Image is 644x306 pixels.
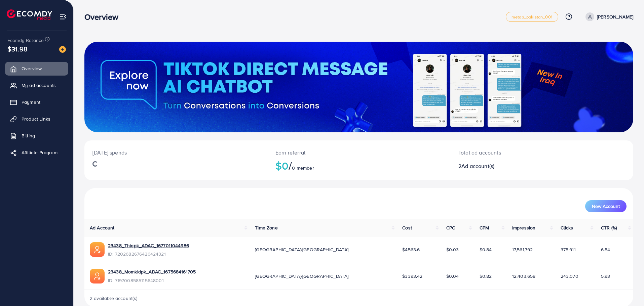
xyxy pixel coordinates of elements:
[402,246,420,253] span: $4563.6
[59,46,66,53] img: image
[289,158,292,173] span: /
[446,246,459,253] span: $0.03
[561,273,578,279] span: 243,070
[402,224,412,231] span: Cost
[512,15,553,19] span: metap_pakistan_001
[592,204,620,209] span: New Account
[601,224,617,231] span: CTR (%)
[275,148,442,157] p: Earn referral
[480,224,489,231] span: CPM
[92,148,259,157] p: [DATE] spends
[59,13,67,20] img: menu
[601,273,610,279] span: 5.93
[90,295,138,302] span: 2 available account(s)
[446,273,459,279] span: $0.04
[402,273,422,279] span: $3393.42
[561,246,576,253] span: 375,911
[561,224,573,231] span: Clicks
[5,112,68,126] a: Product Links
[84,12,124,22] h3: Overview
[255,224,277,231] span: Time Zone
[512,246,533,253] span: 17,561,792
[458,163,579,169] h2: 2
[22,99,40,105] span: Payment
[5,146,68,159] a: Affiliate Program
[7,37,44,44] span: Ecomdy Balance
[585,200,627,212] button: New Account
[583,12,633,21] a: [PERSON_NAME]
[506,12,558,22] a: metap_pakistan_001
[7,9,52,20] img: logo
[22,149,58,156] span: Affiliate Program
[275,159,442,172] h2: $0
[255,246,348,253] span: [GEOGRAPHIC_DATA]/[GEOGRAPHIC_DATA]
[22,116,50,122] span: Product Links
[461,162,494,170] span: Ad account(s)
[480,246,492,253] span: $0.84
[446,224,455,231] span: CPC
[22,82,56,89] span: My ad accounts
[480,273,492,279] span: $0.82
[108,242,189,249] a: 23438_Thiapk_ADAC_1677011044986
[292,165,314,171] span: 0 member
[601,246,610,253] span: 6.54
[108,251,189,257] span: ID: 7202682676426424321
[90,224,115,231] span: Ad Account
[5,62,68,75] a: Overview
[22,65,42,72] span: Overview
[108,277,196,284] span: ID: 7197008585115648001
[255,273,348,279] span: [GEOGRAPHIC_DATA]/[GEOGRAPHIC_DATA]
[7,44,28,54] span: $31.98
[90,269,105,283] img: ic-ads-acc.e4c84228.svg
[512,224,536,231] span: Impression
[108,268,196,275] a: 23438_Momkidpk_ADAC_1675684161705
[5,129,68,142] a: Billing
[458,148,579,157] p: Total ad accounts
[512,273,536,279] span: 12,403,658
[5,95,68,109] a: Payment
[22,132,35,139] span: Billing
[90,242,105,257] img: ic-ads-acc.e4c84228.svg
[597,13,633,21] p: [PERSON_NAME]
[5,79,68,92] a: My ad accounts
